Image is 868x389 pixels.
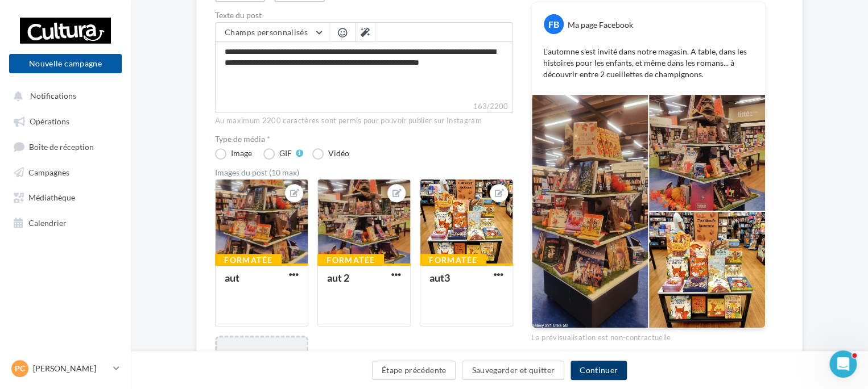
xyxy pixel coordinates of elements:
div: aut [225,271,239,284]
button: Continuer [571,361,627,380]
a: Calendrier [7,212,124,232]
div: Vidéo [328,149,349,157]
div: Au maximum 2200 caractères sont permis pour pouvoir publier sur Instagram [215,116,513,126]
a: Boîte de réception [7,136,124,157]
button: Nouvelle campagne [9,54,122,73]
label: 163/2200 [215,101,513,113]
div: Formatée [317,254,384,266]
a: Campagnes [7,161,124,182]
a: Médiathèque [7,186,124,207]
a: Opérations [7,110,124,131]
button: Champs personnalisés [216,23,329,42]
button: Notifications [7,85,119,106]
span: Champs personnalisés [225,27,308,37]
span: Boîte de réception [29,141,94,151]
span: Calendrier [28,217,67,227]
span: Médiathèque [28,193,75,202]
div: aut3 [429,271,450,284]
span: Opérations [30,116,69,126]
span: PC [15,363,25,374]
p: L'automne s'est invité dans notre magasin. A table, dans les histoires pour les enfants, et même ... [543,46,754,80]
p: [PERSON_NAME] [33,363,109,374]
label: Type de média * [215,135,513,143]
span: Campagnes [28,167,69,177]
label: Texte du post [215,11,513,19]
div: Ma page Facebook [568,19,633,31]
span: Notifications [30,91,76,101]
div: GIF [279,149,292,157]
div: Formatée [420,254,486,266]
button: Sauvegarder et quitter [462,361,564,380]
iframe: Intercom live chat [829,350,857,378]
a: PC [PERSON_NAME] [9,358,122,379]
div: Formatée [215,254,282,266]
div: Image [231,149,252,157]
div: Images du post (10 max) [215,169,513,177]
div: FB [544,14,564,34]
div: La prévisualisation est non-contractuelle [531,328,766,343]
div: aut 2 [327,271,349,284]
button: Étape précédente [372,361,456,380]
